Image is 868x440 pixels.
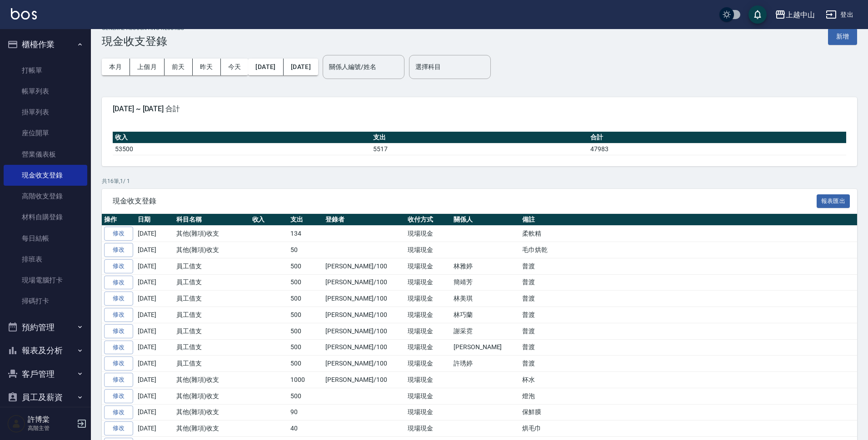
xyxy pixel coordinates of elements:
button: 報表匯出 [817,194,850,208]
td: 普渡 [520,356,857,372]
th: 支出 [371,132,588,143]
th: 日期 [135,214,174,226]
td: 500 [288,307,323,323]
button: 上個月 [130,59,165,75]
td: 500 [288,323,323,339]
a: 修改 [104,405,133,420]
th: 操作 [102,214,135,226]
a: 修改 [104,421,133,435]
td: [DATE] [135,356,174,372]
td: [PERSON_NAME]/100 [323,339,405,356]
button: 櫃檯作業 [4,33,87,56]
a: 帳單列表 [4,81,87,102]
button: 預約管理 [4,316,87,339]
td: 許琇婷 [451,356,520,372]
td: 員工借支 [174,323,250,339]
td: 現場現金 [405,242,451,258]
th: 收付方式 [405,214,451,226]
td: 50 [288,242,323,258]
td: [PERSON_NAME]/100 [323,356,405,372]
a: 掛單列表 [4,102,87,123]
td: [PERSON_NAME]/100 [323,258,405,274]
td: [DATE] [135,372,174,388]
a: 修改 [104,276,133,290]
a: 現場電腦打卡 [4,270,87,291]
td: 500 [288,356,323,372]
a: 座位開單 [4,123,87,143]
td: 普渡 [520,339,857,356]
a: 修改 [104,308,133,322]
td: 53500 [113,143,371,155]
img: Person [7,415,25,433]
button: 新增 [828,28,857,45]
td: 現場現金 [405,258,451,274]
td: 500 [288,258,323,274]
td: [PERSON_NAME] [451,339,520,356]
button: 登出 [822,6,857,23]
td: 47983 [588,143,846,155]
td: 現場現金 [405,356,451,372]
a: 修改 [104,292,133,306]
th: 收入 [250,214,289,226]
a: 新增 [828,32,857,40]
td: 90 [288,404,323,420]
td: 現場現金 [405,291,451,307]
td: 500 [288,291,323,307]
td: 員工借支 [174,339,250,356]
button: [DATE] [284,59,318,75]
a: 打帳單 [4,60,87,81]
td: [PERSON_NAME]/100 [323,274,405,291]
td: [DATE] [135,420,174,437]
a: 掃碼打卡 [4,291,87,311]
th: 備註 [520,214,857,226]
td: 保鮮膜 [520,404,857,420]
td: 普渡 [520,258,857,274]
th: 收入 [113,132,371,143]
button: 報表及分析 [4,339,87,362]
td: [PERSON_NAME]/100 [323,307,405,323]
td: 現場現金 [405,323,451,339]
td: 員工借支 [174,274,250,291]
td: 134 [288,226,323,242]
th: 關係人 [451,214,520,226]
td: [DATE] [135,226,174,242]
td: 5517 [371,143,588,155]
td: 500 [288,388,323,404]
h3: 現金收支登錄 [102,35,185,48]
td: 其他(雜項)收支 [174,372,250,388]
button: 客戶管理 [4,362,87,386]
a: 修改 [104,341,133,355]
th: 合計 [588,132,846,143]
a: 材料自購登錄 [4,207,87,227]
td: 其他(雜項)收支 [174,242,250,258]
td: 員工借支 [174,258,250,274]
th: 科目名稱 [174,214,250,226]
td: 林巧蘭 [451,307,520,323]
td: [DATE] [135,242,174,258]
td: 員工借支 [174,291,250,307]
button: save [748,5,767,24]
button: 昨天 [193,59,221,75]
p: 共 16 筆, 1 / 1 [102,177,857,185]
td: 謝采霓 [451,323,520,339]
td: 其他(雜項)收支 [174,420,250,437]
td: [DATE] [135,323,174,339]
td: 毛巾烘乾 [520,242,857,258]
button: [DATE] [248,59,283,75]
td: 杯水 [520,372,857,388]
td: [DATE] [135,291,174,307]
th: 登錄者 [323,214,405,226]
a: 修改 [104,324,133,338]
td: 員工借支 [174,356,250,372]
td: 其他(雜項)收支 [174,404,250,420]
td: [DATE] [135,258,174,274]
td: [DATE] [135,307,174,323]
th: 支出 [288,214,323,226]
p: 高階主管 [28,424,74,432]
td: 普渡 [520,274,857,291]
td: 林美琪 [451,291,520,307]
a: 修改 [104,259,133,273]
td: 現場現金 [405,420,451,437]
td: 其他(雜項)收支 [174,226,250,242]
td: [DATE] [135,339,174,356]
